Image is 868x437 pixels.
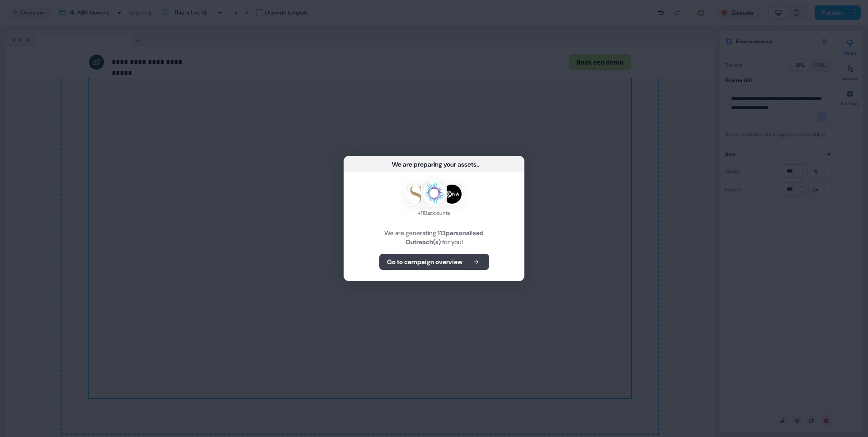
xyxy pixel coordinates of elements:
div: + 110 accounts [405,209,463,218]
b: 113 personalised Outreach(s) [406,229,484,246]
div: We are generating for you! [355,228,513,246]
div: ... [476,160,479,169]
button: Go to campaign overview [379,254,489,270]
div: We are preparing your assets [392,160,476,169]
b: Go to campaign overview [387,257,462,266]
